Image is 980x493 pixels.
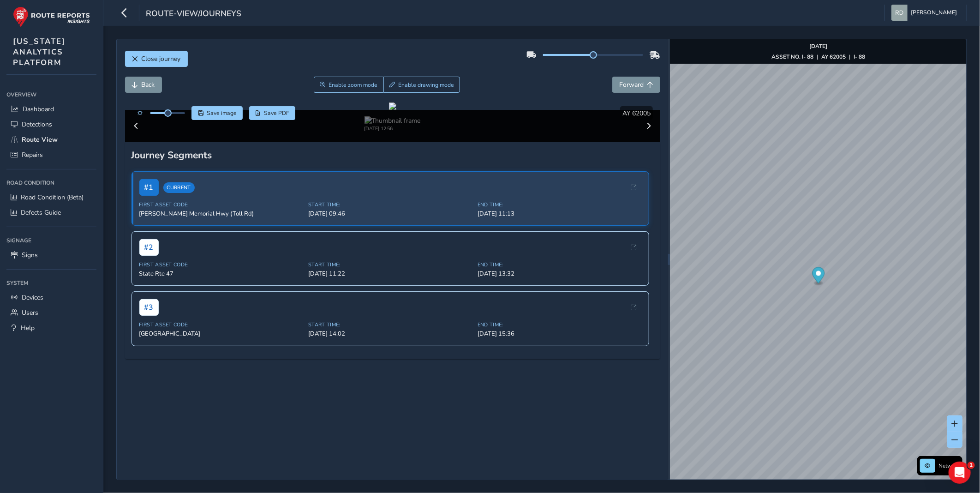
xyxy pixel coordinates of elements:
[6,132,96,147] a: Route View
[139,210,303,218] span: [PERSON_NAME] Memorial Hwy (Toll Rd)
[139,270,303,278] span: State Rte 47
[139,261,303,268] span: First Asset Code:
[308,321,472,328] span: Start Time:
[139,299,159,316] span: # 3
[854,53,865,60] strong: I- 88
[771,53,865,60] div: | |
[308,201,472,208] span: Start Time:
[308,210,472,218] span: [DATE] 09:46
[6,176,96,190] div: Road Condition
[21,193,84,202] span: Road Condition (Beta)
[191,106,243,120] button: Save
[821,53,846,60] strong: AY 62005
[911,5,957,21] span: [PERSON_NAME]
[125,51,188,67] button: Close journey
[6,247,96,263] a: Signs
[891,5,908,21] img: diamond-layout
[207,109,237,117] span: Save image
[22,251,38,259] span: Signs
[809,42,827,50] strong: [DATE]
[22,120,52,129] span: Detections
[13,6,90,27] img: rr logo
[163,182,195,193] span: Current
[6,190,96,205] a: Road Condition (Beta)
[142,54,181,63] span: Close journey
[383,77,460,93] button: Draw
[813,267,825,286] div: Map marker
[264,109,289,117] span: Save PDF
[938,462,960,469] span: Network
[365,125,421,132] div: [DATE] 12:56
[139,239,159,256] span: # 2
[968,462,975,469] span: 1
[6,147,96,162] a: Repairs
[314,77,383,93] button: Zoom
[22,293,43,302] span: Devices
[146,8,241,21] span: route-view/journeys
[22,135,58,144] span: Route View
[6,205,96,220] a: Defects Guide
[142,80,155,89] span: Back
[308,330,472,338] span: [DATE] 14:02
[21,324,35,332] span: Help
[6,320,96,336] a: Help
[249,106,296,120] button: PDF
[771,53,813,60] strong: ASSET NO. I- 88
[949,462,971,484] iframe: Intercom live chat
[139,179,159,196] span: # 1
[329,81,377,89] span: Enable zoom mode
[478,210,641,218] span: [DATE] 11:13
[6,88,96,102] div: Overview
[891,5,960,21] button: [PERSON_NAME]
[478,330,641,338] span: [DATE] 15:36
[622,109,651,118] span: AY 62005
[22,308,38,317] span: Users
[308,270,472,278] span: [DATE] 11:22
[21,208,61,217] span: Defects Guide
[6,234,96,247] div: Signage
[619,80,644,89] span: Forward
[6,290,96,305] a: Devices
[139,321,303,328] span: First Asset Code:
[478,321,641,328] span: End Time:
[6,117,96,132] a: Detections
[13,36,66,68] span: [US_STATE] ANALYTICS PLATFORM
[6,305,96,320] a: Users
[398,81,454,89] span: Enable drawing mode
[478,201,641,208] span: End Time:
[139,330,303,338] span: [GEOGRAPHIC_DATA]
[478,261,641,268] span: End Time:
[125,77,162,93] button: Back
[139,201,303,208] span: First Asset Code:
[6,276,96,290] div: System
[131,149,654,162] div: Journey Segments
[308,261,472,268] span: Start Time:
[22,150,43,159] span: Repairs
[365,116,421,125] img: Thumbnail frame
[23,105,54,114] span: Dashboard
[6,102,96,117] a: Dashboard
[612,77,660,93] button: Forward
[478,270,641,278] span: [DATE] 13:32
